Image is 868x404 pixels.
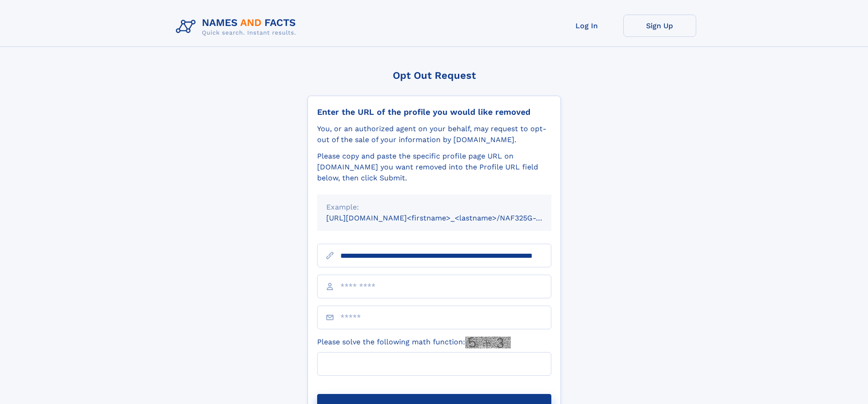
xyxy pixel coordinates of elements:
label: Please solve the following math function: [317,337,511,348]
img: Logo Names and Facts [172,15,303,39]
div: Opt Out Request [308,70,561,81]
small: [URL][DOMAIN_NAME]<firstname>_<lastname>/NAF325G-xxxxxxxx [326,214,569,222]
a: Log In [550,15,623,37]
div: Please copy and paste the specific profile page URL on [DOMAIN_NAME] you want removed into the Pr... [317,151,551,184]
div: You, or an authorized agent on your behalf, may request to opt-out of the sale of your informatio... [317,123,551,145]
a: Sign Up [623,15,696,37]
div: Enter the URL of the profile you would like removed [317,107,551,117]
div: Example: [326,202,542,213]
